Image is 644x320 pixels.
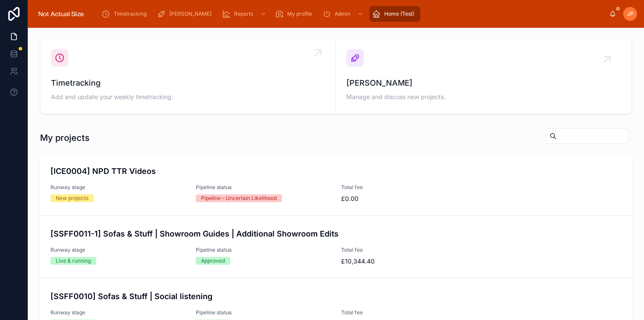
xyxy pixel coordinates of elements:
[272,6,318,22] a: My profile
[99,6,153,22] a: TImetracking
[346,77,621,89] span: [PERSON_NAME]
[50,184,185,191] span: Runway stage
[40,132,90,144] h1: My projects
[196,309,331,316] span: Pipeline status
[56,257,91,265] div: Live & running
[627,10,634,17] span: JP
[341,309,476,316] span: Total fee
[346,93,621,101] span: Manage and discuss new projects.
[341,194,476,203] span: £0.00
[335,10,350,17] span: Admin
[51,77,325,89] span: Timetracking
[201,194,277,202] div: Pipeline – Uncertain Likelihood
[369,6,420,22] a: Home (Test)
[234,10,253,17] span: Reports
[50,290,621,302] h4: [SSFF0010] Sofas & Stuff | Social listening
[40,39,336,113] a: TimetrackingAdd and update your weekly timetracking.
[154,6,218,22] a: [PERSON_NAME]
[201,257,225,265] div: Approved
[341,257,476,266] span: £10,344.40
[114,10,147,17] span: TImetracking
[40,215,632,278] a: [SSFF0011-1] Sofas & Stuff | Showroom Guides | Additional Showroom EditsRunway stageLive & runnin...
[341,184,476,191] span: Total fee
[50,247,185,253] span: Runway stage
[94,4,609,23] div: scrollable content
[50,309,185,316] span: Runway stage
[196,184,331,191] span: Pipeline status
[51,93,325,101] span: Add and update your weekly timetracking.
[341,247,476,253] span: Total fee
[219,6,271,22] a: Reports
[169,10,211,17] span: [PERSON_NAME]
[196,247,331,253] span: Pipeline status
[336,39,631,113] a: [PERSON_NAME]Manage and discuss new projects.
[50,165,621,177] h4: [ICE0004] NPD TTR Videos
[287,10,312,17] span: My profile
[50,228,621,240] h4: [SSFF0011-1] Sofas & Stuff | Showroom Guides | Additional Showroom Edits
[56,194,88,202] div: New projects
[40,153,632,215] a: [ICE0004] NPD TTR VideosRunway stageNew projectsPipeline statusPipeline – Uncertain LikelihoodTot...
[35,7,87,21] img: App logo
[384,10,414,17] span: Home (Test)
[320,6,368,22] a: Admin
